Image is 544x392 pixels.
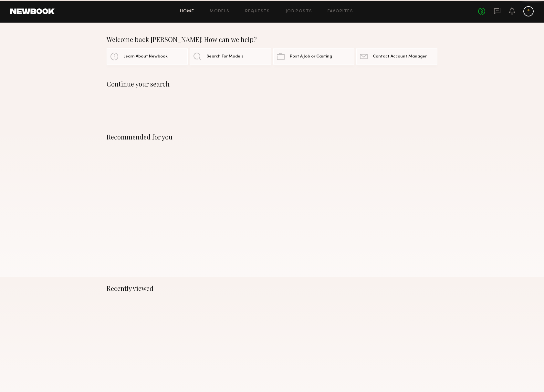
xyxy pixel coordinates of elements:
[206,55,244,59] span: Search For Models
[356,48,437,65] a: Contact Account Manager
[373,55,427,59] span: Contact Account Manager
[286,9,312,14] a: Job Posts
[107,36,437,43] div: Welcome back [PERSON_NAME]! How can we help?
[123,55,168,59] span: Learn About Newbook
[328,9,353,14] a: Favorites
[210,9,229,14] a: Models
[107,284,437,292] div: Recently viewed
[273,48,354,65] a: Post A Job or Casting
[245,9,270,14] a: Requests
[107,133,437,141] div: Recommended for you
[107,48,188,65] a: Learn About Newbook
[190,48,271,65] a: Search For Models
[290,55,332,59] span: Post A Job or Casting
[107,80,437,88] div: Continue your search
[180,9,194,14] a: Home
